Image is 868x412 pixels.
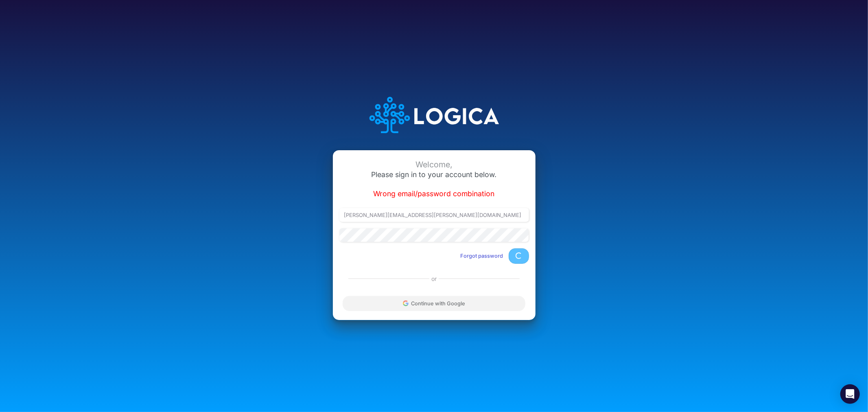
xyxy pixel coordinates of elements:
div: Open Intercom Messenger [840,384,860,404]
div: Welcome, [339,160,529,169]
input: Email [339,208,529,222]
button: Forgot password [455,249,509,263]
span: Please sign in to your account below. [372,170,497,179]
span: Wrong email/password combination [374,189,495,198]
